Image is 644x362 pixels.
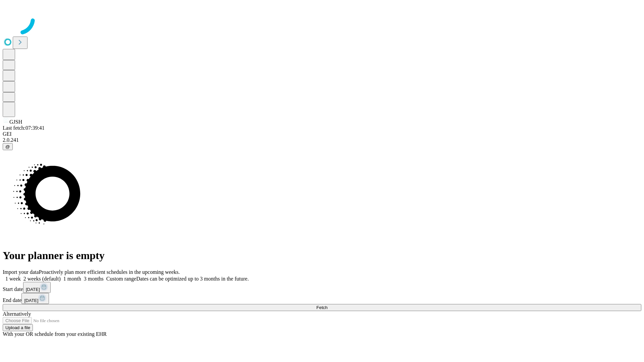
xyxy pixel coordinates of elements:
[3,269,39,275] span: Import your data
[3,304,641,311] button: Fetch
[21,293,49,304] button: [DATE]
[3,143,13,150] button: @
[9,119,22,125] span: GJSH
[5,144,10,149] span: @
[23,282,51,293] button: [DATE]
[3,249,641,262] h1: Your planner is empty
[3,125,45,131] span: Last fetch: 07:39:41
[63,276,81,282] span: 1 month
[5,276,21,282] span: 1 week
[24,298,38,303] span: [DATE]
[26,287,40,292] span: [DATE]
[3,131,641,137] div: GEI
[3,324,33,331] button: Upload a file
[3,311,31,317] span: Alternatively
[3,137,641,143] div: 2.0.241
[84,276,104,282] span: 3 months
[3,282,641,293] div: Start date
[3,293,641,304] div: End date
[23,276,61,282] span: 2 weeks (default)
[106,276,136,282] span: Custom range
[3,331,107,337] span: With your OR schedule from your existing EHR
[316,305,327,310] span: Fetch
[39,269,180,275] span: Proactively plan more efficient schedules in the upcoming weeks.
[136,276,249,282] span: Dates can be optimized up to 3 months in the future.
